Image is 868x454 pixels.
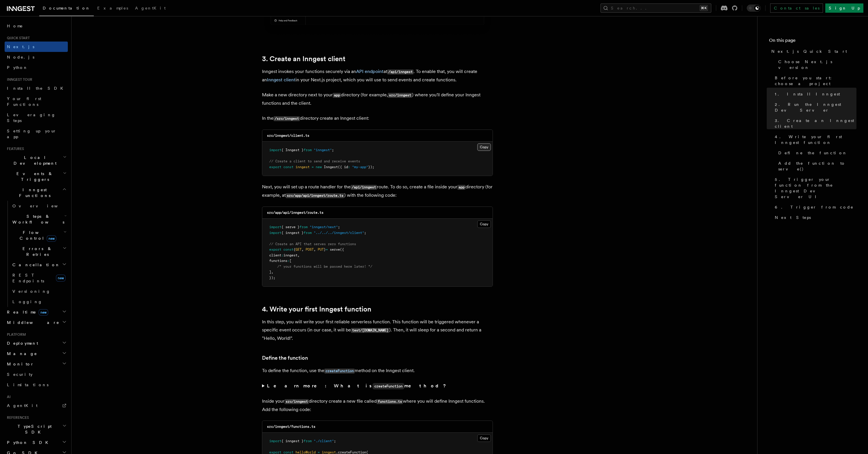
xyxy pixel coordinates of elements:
[56,275,66,282] span: new
[5,168,68,185] button: Events & Triggers
[295,247,302,252] span: GET
[7,382,48,387] span: Limitations
[267,383,447,389] strong: Learn more: What is method?
[7,372,33,377] span: Security
[338,225,340,229] span: ;
[10,201,68,211] a: Overview
[7,86,67,91] span: Install the SDK
[269,247,281,252] span: export
[7,403,38,408] span: AgentKit
[772,99,856,115] a: 2. Run the Inngest Dev Server
[457,185,465,190] code: app
[326,247,328,252] span: =
[700,5,708,11] kbd: ⌘K
[269,253,281,257] span: client
[340,247,344,252] span: ({
[132,2,169,16] a: AgentKit
[262,382,493,390] summary: Learn more: What iscreateFunctionmethod?
[776,57,856,73] a: Choose Next.js version
[333,93,341,98] code: app
[269,439,281,443] span: import
[5,332,26,337] span: Platform
[10,211,68,227] button: Steps & Workflows
[373,383,404,389] code: createFunction
[283,247,293,252] span: const
[271,270,273,274] span: ,
[47,235,56,242] span: new
[351,328,389,333] code: test/[DOMAIN_NAME]
[314,439,334,443] span: "./client"
[769,46,856,57] a: Next.js Quick Start
[7,65,28,70] span: Python
[12,204,72,208] span: Overview
[7,44,34,49] span: Next.js
[5,126,68,142] a: Setting up your app
[356,69,384,74] a: API endpoint
[825,3,863,13] a: Sign Up
[772,212,856,223] a: Next Steps
[5,42,68,52] a: Next.js
[324,165,338,169] span: Inngest
[269,270,271,274] span: ]
[269,259,287,263] span: functions
[10,262,60,268] span: Cancellation
[5,415,29,420] span: References
[477,434,491,442] button: Copy
[5,185,68,201] button: Inngest Functions
[5,62,68,73] a: Python
[775,134,856,145] span: 4. Write your first Inngest function
[269,148,281,152] span: import
[7,55,34,59] span: Node.js
[97,6,128,10] span: Examples
[5,171,63,182] span: Events & Triggers
[269,242,356,246] span: // Create an API that serves zero functions
[5,340,38,346] span: Deployment
[306,247,314,252] span: POST
[262,318,493,342] p: In this step, you will write your first reliable serverless function. This function will be trigg...
[330,247,340,252] span: serve
[772,73,856,89] a: Before you start: choose a project
[281,253,283,257] span: :
[298,253,300,257] span: ,
[5,348,68,359] button: Manage
[769,37,856,46] h4: On this page
[5,77,32,82] span: Inngest tour
[262,183,493,200] p: Next, you will set up a route handler for the route. To do so, create a file inside your director...
[269,165,281,169] span: export
[5,317,68,328] button: Middleware
[39,2,94,16] a: Documentation
[324,369,355,374] code: createFunction
[7,129,57,139] span: Setting up your app
[281,439,304,443] span: { inngest }
[775,91,840,97] span: 1. Install Inngest
[262,397,493,414] p: Inside your directory create a new file called where you will define Inngest functions. Add the f...
[12,299,42,304] span: Logging
[5,338,68,348] button: Deployment
[94,2,132,16] a: Examples
[304,231,312,235] span: from
[287,259,289,263] span: :
[267,211,323,215] code: src/app/api/inngest/route.ts
[775,215,811,220] span: Next Steps
[43,6,90,10] span: Documentation
[5,320,59,325] span: Middleware
[269,159,360,163] span: // Create a client to send and receive events
[12,273,44,283] span: REST Endpoints
[304,148,312,152] span: from
[388,93,412,98] code: src/inngest
[778,160,856,172] span: Add the function to serve()
[314,148,332,152] span: "inngest"
[262,305,371,313] a: 4. Write your first Inngest function
[5,440,52,445] span: Python SDK
[778,150,847,156] span: Define the function
[262,354,308,362] a: Define the function
[5,21,68,31] a: Home
[772,115,856,132] a: 3. Create an Inngest client
[283,253,298,257] span: inngest
[775,75,856,87] span: Before you start: choose a project
[304,439,312,443] span: from
[5,93,68,110] a: Your first Functions
[7,23,23,29] span: Home
[318,247,324,252] span: PUT
[324,368,355,373] a: createFunction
